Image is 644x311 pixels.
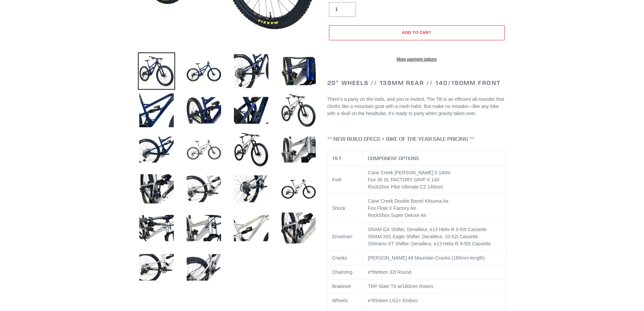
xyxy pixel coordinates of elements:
[363,166,506,194] td: Cane Creek [PERSON_NAME] II 140m Fox 36 SL FACTORY GRIP X 140 RockShox Pike Ultimate C2 140mm
[402,30,431,35] span: Add to cart
[280,52,317,90] img: Load image into Gallery viewer, TILT - Complete Bike
[327,223,363,251] td: Drivetrain
[138,249,175,286] img: Load image into Gallery viewer, TILT - Complete Bike
[280,209,317,247] img: Load image into Gallery viewer, TILT - Complete Bike
[138,209,175,247] img: Load image into Gallery viewer, TILT - Complete Bike
[363,265,506,280] td: e*thirteen 32t Round
[363,280,506,294] td: TRP Slate T4 w/180mm Rotors
[185,170,222,207] img: Load image into Gallery viewer, TILT - Complete Bike
[185,52,222,90] img: Load image into Gallery viewer, TILT - Complete Bike
[233,209,270,247] img: Load image into Gallery viewer, TILT - Complete Bike
[327,251,363,265] td: Cranks
[280,131,317,168] img: Load image into Gallery viewer, TILT - Complete Bike
[363,152,506,166] th: COMPONENT OPTIONS
[138,170,175,207] img: Load image into Gallery viewer, TILT - Complete Bike
[329,25,505,40] button: Add to cart
[185,209,222,247] img: Load image into Gallery viewer, TILT - Complete Bike
[233,92,270,129] img: Load image into Gallery viewer, TILT - Complete Bike
[363,223,506,251] td: SRAM GX Shifter, Derailleur, e13 Helix-R 9-50t Cassette SRAM X01 Eagle Shifter, Derailleur, 10-52...
[280,92,317,129] img: Load image into Gallery viewer, TILT - Complete Bike
[363,194,506,223] td: Cane Creek Double Barrel Kitsuma Air Fox Float X Factory Air RockShox Super Deluxe Air
[233,131,270,168] img: Load image into Gallery viewer, TILT - Complete Bike
[363,251,506,265] td: [PERSON_NAME] All Mountain Cranks (165mm length)
[363,294,506,308] td: e*thirteen LG1+ Enduro
[138,131,175,168] img: Load image into Gallery viewer, TILT - Complete Bike
[185,92,222,129] img: Load image into Gallery viewer, TILT - Complete Bike
[327,166,363,194] td: Fork
[280,170,317,207] img: Load image into Gallery viewer, TILT - Complete Bike
[185,249,222,286] img: Load image into Gallery viewer, TILT - Complete Bike
[327,294,363,308] td: Wheels
[233,52,270,90] img: Load image into Gallery viewer, TILT - Complete Bike
[327,280,363,294] td: Brakeset
[185,131,222,168] img: Load image into Gallery viewer, TILT - Complete Bike
[233,170,270,207] img: Load image into Gallery viewer, TILT - Complete Bike
[138,92,175,129] img: Load image into Gallery viewer, TILT - Complete Bike
[327,79,506,87] h2: 29" Wheels // 138mm Rear // 140/150mm Front
[327,96,506,117] p: There’s a party on the trails, and you’re invited. The Tilt is an efficient all-rounder that clim...
[327,152,363,166] th: TILT
[327,136,506,142] h4: ** NEW BUILD SPECS + BIKE OF THE YEAR SALE PRICING **
[327,194,363,223] td: Shock
[329,56,505,62] a: More payment options
[138,52,175,90] img: Load image into Gallery viewer, TILT - Complete Bike
[327,265,363,280] td: Chainring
